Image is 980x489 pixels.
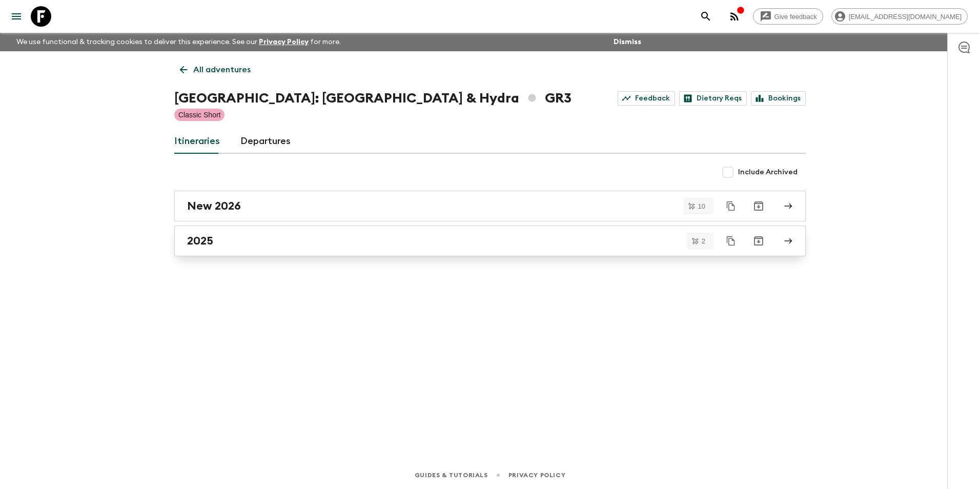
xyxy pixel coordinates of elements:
a: Departures [240,129,291,154]
span: Give feedback [769,13,823,21]
div: [EMAIL_ADDRESS][DOMAIN_NAME] [831,8,968,25]
a: 2025 [174,226,806,256]
button: menu [6,6,27,27]
p: Classic Short [178,110,220,120]
a: Bookings [751,91,806,106]
p: All adventures [193,64,251,76]
span: [EMAIL_ADDRESS][DOMAIN_NAME] [843,13,967,21]
button: Archive [748,231,769,251]
span: 2 [696,238,711,244]
h2: 2025 [187,234,213,248]
button: search adventures [696,6,716,27]
a: New 2026 [174,191,806,221]
a: Guides & Tutorials [415,470,488,481]
p: We use functional & tracking cookies to deliver this experience. See our for more. [12,33,345,51]
a: Privacy Policy [508,470,565,481]
button: Duplicate [722,232,740,250]
a: Itineraries [174,129,220,154]
a: Feedback [618,91,675,106]
button: Duplicate [722,197,740,215]
h1: [GEOGRAPHIC_DATA]: [GEOGRAPHIC_DATA] & Hydra GR3 [174,88,571,109]
button: Dismiss [611,35,644,49]
h2: New 2026 [187,199,241,213]
a: Dietary Reqs [679,91,747,106]
span: 10 [692,203,711,210]
button: Archive [748,196,769,216]
span: Include Archived [738,167,798,177]
a: All adventures [174,59,256,80]
a: Give feedback [753,8,823,25]
a: Privacy Policy [259,38,309,46]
